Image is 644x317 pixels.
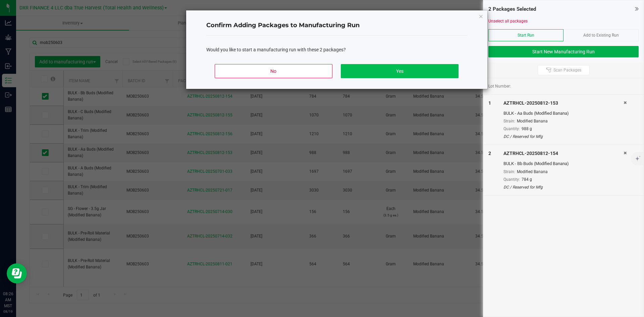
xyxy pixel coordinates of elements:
[206,21,467,30] h4: Confirm Adding Packages to Manufacturing Run
[341,64,458,78] button: Yes
[7,263,27,283] iframe: Resource center
[206,46,467,53] div: Would you like to start a manufacturing run with these 2 packages?
[215,64,332,78] button: No
[479,12,483,20] button: Close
